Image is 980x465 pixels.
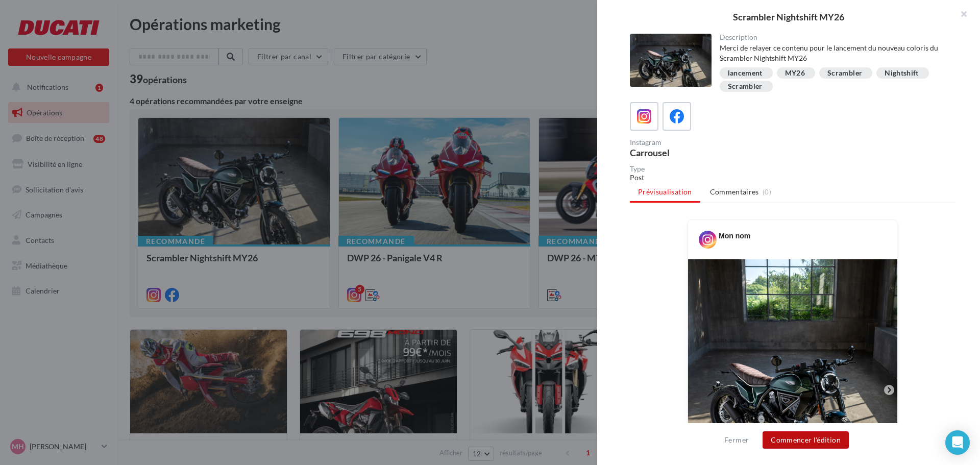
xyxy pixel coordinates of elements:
[719,231,750,241] div: Mon nom
[720,43,948,63] div: Merci de relayer ce contenu pour le lancement du nouveau coloris du Scrambler Nightshift MY26
[728,83,763,90] div: Scrambler
[710,187,759,197] span: Commentaires
[885,69,919,77] div: Nightshift
[720,434,753,446] button: Fermer
[827,69,862,77] div: Scrambler
[630,173,955,183] div: Post
[763,188,771,196] span: (0)
[614,12,964,21] div: Scrambler Nightshift MY26
[945,430,970,455] div: Open Intercom Messenger
[630,139,789,146] div: Instagram
[630,165,955,173] div: Type
[720,34,948,41] div: Description
[728,69,763,77] div: lancement
[630,148,789,157] div: Carrousel
[785,69,805,77] div: MY26
[763,431,849,449] button: Commencer l'édition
